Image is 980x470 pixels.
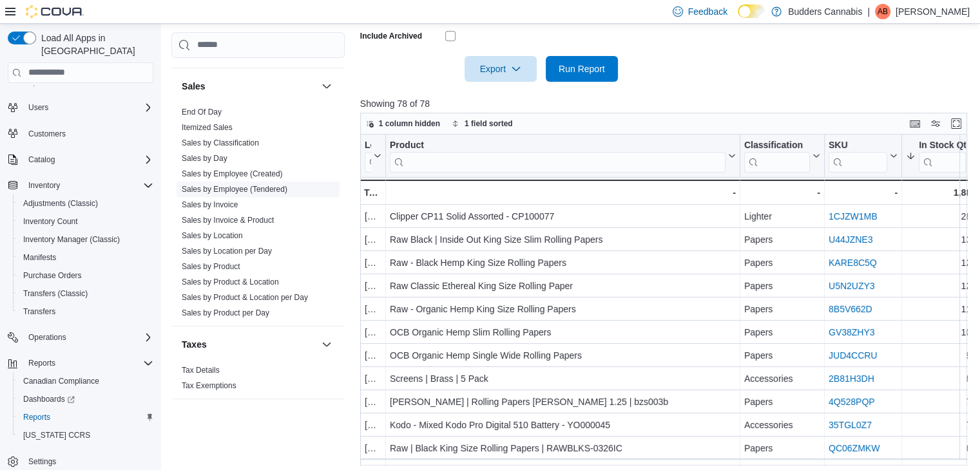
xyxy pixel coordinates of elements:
[390,301,736,317] div: Raw - Organic Hemp King Size Rolling Papers
[447,116,518,131] button: 1 field sorted
[182,308,269,317] a: Sales by Product per Day
[13,303,159,321] button: Transfers
[182,292,308,303] span: Sales by Product & Location per Day
[18,286,153,301] span: Transfers (Classic)
[390,371,736,386] div: Screens | Brass | 5 Pack
[365,394,381,409] div: [STREET_ADDRESS]
[744,278,820,294] div: Papers
[744,139,820,172] button: Classification
[390,394,736,409] div: [PERSON_NAME] | Rolling Papers [PERSON_NAME] 1.25 | bzs003b
[465,56,537,82] button: Export
[18,373,153,389] span: Canadian Compliance
[744,417,820,433] div: Accessories
[365,278,381,294] div: [STREET_ADDRESS]
[867,4,870,19] p: |
[18,428,153,443] span: Washington CCRS
[182,261,240,272] span: Sales by Product
[23,306,55,317] span: Transfers
[3,99,159,117] button: Users
[744,185,820,200] div: -
[829,397,875,407] a: 4Q528PQP
[472,56,529,82] span: Export
[3,151,159,169] button: Catalog
[829,139,887,151] div: SKU
[319,337,334,352] button: Taxes
[365,371,381,386] div: [STREET_ADDRESS]
[18,428,95,443] a: [US_STATE] CCRS
[365,139,371,172] div: Location
[738,5,765,18] input: Dark Mode
[788,4,862,19] p: Budders Cannabis
[18,250,61,265] a: Manifests
[829,139,898,172] button: SKU
[18,373,104,389] a: Canadian Compliance
[23,216,78,227] span: Inventory Count
[28,180,60,191] span: Inventory
[23,126,71,142] a: Customers
[182,215,274,225] span: Sales by Invoice & Product
[829,234,872,245] a: U44JZNE3
[829,211,877,221] a: 1CJZW1MB
[744,324,820,340] div: Papers
[182,293,308,302] a: Sales by Product & Location per Day
[18,391,153,407] span: Dashboards
[906,185,976,200] div: 1,881
[18,409,55,425] a: Reports
[23,355,61,371] button: Reports
[744,348,820,363] div: Papers
[906,209,976,224] div: 284
[906,232,976,247] div: 135
[906,440,976,456] div: 63
[319,79,334,94] button: Sales
[546,56,618,82] button: Run Report
[829,327,875,337] a: GV38ZHY3
[28,332,66,343] span: Operations
[13,390,159,408] a: Dashboards
[182,230,243,241] span: Sales by Location
[906,301,976,317] div: 110
[390,209,736,224] div: Clipper CP11 Solid Assorted - CP100077
[18,391,80,407] a: Dashboards
[13,285,159,303] button: Transfers (Classic)
[3,328,159,346] button: Operations
[13,230,159,249] button: Inventory Manager (Classic)
[390,139,725,172] div: Product
[182,366,220,375] a: Tax Details
[829,258,877,268] a: KARE8C5Q
[18,214,83,229] a: Inventory Count
[829,350,877,361] a: JUD4CCRU
[182,381,236,390] a: Tax Exemptions
[390,232,736,247] div: Raw Black | Inside Out King Size Slim Rolling Papers
[365,324,381,340] div: [STREET_ADDRESS]
[906,255,976,270] div: 121
[18,409,153,425] span: Reports
[829,420,872,430] a: 35TGL0Z7
[390,324,736,340] div: OCB Organic Hemp Slim Rolling Papers
[744,440,820,456] div: Papers
[23,100,53,115] button: Users
[390,255,736,270] div: Raw - Black Hemp King Size Rolling Papers
[182,277,279,287] span: Sales by Product & Location
[13,267,159,285] button: Purchase Orders
[28,358,55,368] span: Reports
[390,440,736,456] div: Raw | Black King Size Rolling Papers | RAWBLKS-0326IC
[23,355,153,371] span: Reports
[182,365,220,375] span: Tax Details
[18,232,153,247] span: Inventory Manager (Classic)
[23,330,72,345] button: Operations
[18,196,153,211] span: Adjustments (Classic)
[182,262,240,271] a: Sales by Product
[365,139,381,172] button: Location
[182,185,287,194] a: Sales by Employee (Tendered)
[3,124,159,143] button: Customers
[3,354,159,372] button: Reports
[18,286,93,301] a: Transfers (Classic)
[182,338,316,351] button: Taxes
[171,362,345,399] div: Taxes
[364,185,381,200] div: Totals
[23,252,56,263] span: Manifests
[18,214,153,229] span: Inventory Count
